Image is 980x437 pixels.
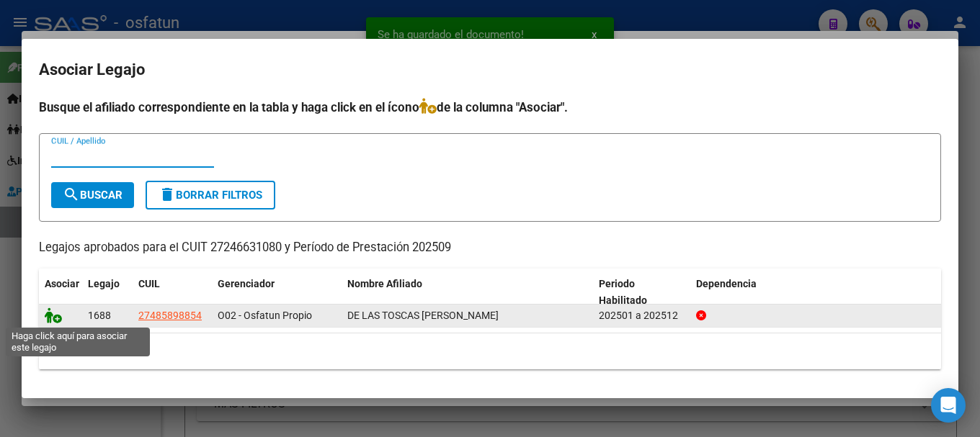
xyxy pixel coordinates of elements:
h2: Asociar Legajo [39,56,941,84]
mat-icon: search [63,186,80,203]
span: CUIL [138,278,160,289]
span: Asociar [45,278,79,289]
span: Periodo Habilitado [599,278,647,306]
span: 27485898854 [138,310,202,321]
datatable-header-cell: Nombre Afiliado [342,269,593,316]
div: 202501 a 202512 [599,307,685,324]
span: 1688 [88,310,111,321]
datatable-header-cell: Legajo [82,269,133,316]
span: Buscar [63,189,122,202]
div: 1 registros [39,333,941,369]
datatable-header-cell: Periodo Habilitado [593,269,690,316]
datatable-header-cell: Gerenciador [212,269,342,316]
h4: Busque el afiliado correspondiente en la tabla y haga click en el ícono de la columna "Asociar". [39,98,941,117]
span: O02 - Osfatun Propio [218,310,312,321]
span: Legajo [88,278,120,289]
datatable-header-cell: Dependencia [690,269,942,316]
span: Gerenciador [218,278,275,289]
span: Nombre Afiliado [347,278,422,289]
button: Buscar [51,182,134,208]
datatable-header-cell: Asociar [39,269,82,316]
p: Legajos aprobados para el CUIT 27246631080 y Período de Prestación 202509 [39,239,941,257]
span: Borrar Filtros [159,189,262,202]
button: Borrar Filtros [146,181,275,210]
datatable-header-cell: CUIL [133,269,212,316]
span: Dependencia [696,278,757,289]
div: Open Intercom Messenger [931,388,966,423]
mat-icon: delete [159,186,176,203]
span: DE LAS TOSCAS EVANGELINA RUTH [347,310,499,321]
